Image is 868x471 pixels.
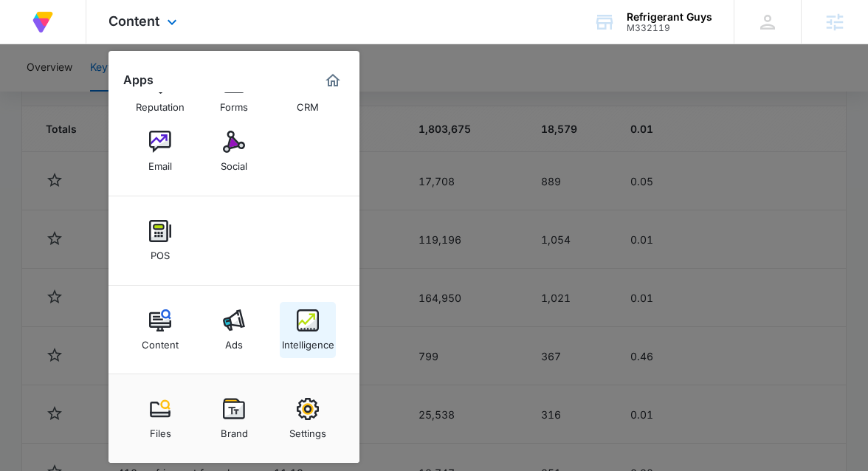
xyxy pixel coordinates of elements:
[280,391,336,447] a: Settings
[282,331,334,351] div: Intelligence
[40,86,52,97] img: tab_domain_overview_orange.svg
[206,64,262,120] a: Forms
[627,11,712,23] div: account name
[132,64,188,120] a: Reputation
[321,69,345,92] a: Marketing 360® Dashboard
[132,123,188,179] a: Email
[38,38,162,50] div: Domain: [DOMAIN_NAME]
[41,24,72,35] div: v 4.0.25
[151,242,170,261] div: POS
[24,24,35,35] img: logo_orange.svg
[225,331,243,351] div: Ads
[24,38,35,50] img: website_grey.svg
[30,9,56,35] img: Volusion
[206,123,262,179] a: Social
[132,302,188,358] a: Content
[136,94,185,113] div: Reputation
[220,94,248,113] div: Forms
[289,420,326,439] div: Settings
[148,153,172,172] div: Email
[123,73,154,87] h2: Apps
[132,213,188,269] a: POS
[150,420,171,439] div: Files
[56,87,132,97] div: Domain Overview
[142,331,179,351] div: Content
[132,391,188,447] a: Files
[206,391,262,447] a: Brand
[280,64,336,120] a: CRM
[221,153,247,172] div: Social
[147,86,159,97] img: tab_keywords_by_traffic_grey.svg
[108,13,159,29] span: Content
[163,87,249,97] div: Keywords by Traffic
[206,302,262,358] a: Ads
[280,302,336,358] a: Intelligence
[297,94,319,113] div: CRM
[627,23,712,33] div: account id
[221,420,248,439] div: Brand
